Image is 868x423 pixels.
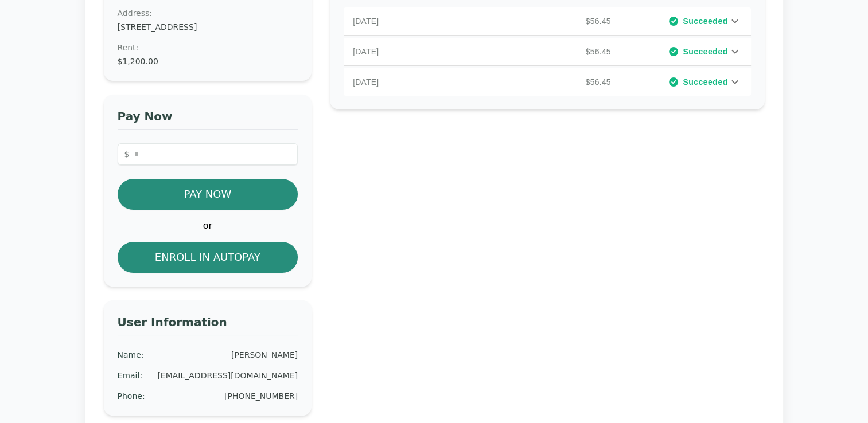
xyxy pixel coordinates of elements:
div: [DATE]$56.45Succeeded [344,38,750,65]
div: [DATE]$56.45Succeeded [344,7,750,35]
div: [PHONE_NUMBER] [224,390,298,402]
h3: User Information [118,314,298,335]
p: $56.45 [484,15,616,27]
dd: $1,200.00 [118,56,298,67]
span: Succeeded [683,76,727,88]
div: [PERSON_NAME] [231,349,298,361]
dt: Rent : [118,42,298,53]
dd: [STREET_ADDRESS] [118,21,298,33]
p: [DATE] [353,76,484,88]
p: [DATE] [353,15,484,27]
button: Enroll in Autopay [118,242,298,273]
p: $56.45 [484,46,616,57]
dt: Address: [118,7,298,19]
div: Email : [118,370,143,381]
span: or [197,219,218,233]
div: Phone : [118,390,145,402]
div: [DATE]$56.45Succeeded [344,68,750,96]
button: Pay Now [118,179,298,210]
span: Succeeded [683,46,727,57]
div: Name : [118,349,144,361]
p: [DATE] [353,46,484,57]
h3: Pay Now [118,108,298,130]
p: $56.45 [484,76,616,88]
span: Succeeded [683,15,727,27]
div: [EMAIL_ADDRESS][DOMAIN_NAME] [157,370,298,381]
